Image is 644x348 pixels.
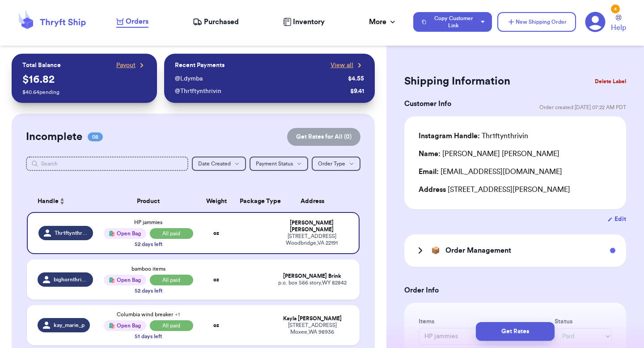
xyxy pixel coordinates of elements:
button: Delete Label [591,72,630,91]
div: 4 [611,4,620,13]
div: 🛍️ Open Bag [104,275,146,285]
div: 52 days left [135,287,162,294]
button: Sort ascending [59,196,66,207]
strong: oz [213,323,219,328]
div: $ 9.41 [350,87,364,96]
th: Package Type [234,191,270,212]
div: More [369,17,397,27]
button: Get Rates for All (0) [287,128,360,146]
a: Purchased [193,17,239,27]
span: + 1 [175,312,180,317]
a: Payout [116,61,146,70]
p: Total Balance [22,61,61,70]
span: Columbia wind breaker [117,312,180,317]
span: Help [611,22,626,33]
span: bighornthrifts.2 [54,276,88,283]
p: $ 16.82 [22,72,146,87]
span: Payout [116,61,136,70]
button: Payment Status [250,157,308,171]
button: Order Type [312,157,360,171]
th: Weight [199,191,234,212]
div: [STREET_ADDRESS] Moxee , WA 98936 [275,322,349,335]
span: Address [419,186,446,193]
span: All paid [150,275,193,285]
span: Handle [38,197,59,206]
div: @ Ldymba [175,74,344,83]
span: View all [330,61,353,70]
span: Instagram Handle: [419,132,480,140]
button: New Shipping Order [497,12,576,32]
span: Inventory [293,17,325,27]
input: Search [26,157,188,171]
span: Date Created [198,161,231,166]
span: bamboo items [131,266,165,272]
div: Thr1ftynthrivin [419,131,528,141]
h3: Order Management [445,245,511,256]
div: [STREET_ADDRESS][PERSON_NAME] [419,184,612,195]
p: $ 40.64 pending [22,89,146,96]
span: Payment Status [256,161,293,166]
div: p.o. box 566 story , WY 82842 [275,280,349,286]
span: HP jammies [134,220,162,225]
button: Edit [607,215,626,224]
div: 🛍️ Open Bag [104,228,146,239]
div: [PERSON_NAME] [PERSON_NAME] [275,220,348,233]
a: Help [611,15,626,33]
span: Order Type [318,161,345,166]
p: Recent Payments [175,61,225,70]
a: 4 [585,12,606,32]
span: Name: [419,150,441,157]
div: Kayla [PERSON_NAME] [275,315,349,322]
h2: Incomplete [26,130,82,144]
a: Orders [116,16,148,28]
strong: oz [213,277,219,282]
div: 51 days left [135,333,162,340]
h3: Order Info [404,285,626,296]
a: View all [330,61,364,70]
h2: Shipping Information [404,74,510,89]
div: $ 4.55 [348,74,364,83]
button: Date Created [192,157,246,171]
span: 📦 [431,245,440,256]
h3: Customer Info [404,98,451,109]
div: @ Thr1ftynthrivin [175,87,347,96]
div: [STREET_ADDRESS] Woodbridge , VA 22191 [275,233,348,246]
span: kay_marie_p [54,322,85,329]
div: 52 days left [135,241,162,248]
span: Thr1ftynthrivin [55,229,88,237]
button: Copy Customer Link [413,12,492,32]
div: [EMAIL_ADDRESS][DOMAIN_NAME] [419,166,612,177]
a: Inventory [283,17,325,27]
div: [PERSON_NAME] Brink [275,273,349,280]
div: [PERSON_NAME] [PERSON_NAME] [419,149,559,159]
span: All paid [150,320,193,331]
span: Orders [126,16,148,27]
span: 08 [88,132,103,141]
span: All paid [150,228,193,239]
th: Address [270,191,360,212]
th: Product [98,191,199,212]
span: Email: [419,168,439,175]
span: Order created: [DATE] 07:22 AM PDT [539,104,626,111]
strong: oz [213,230,219,236]
button: Get Rates [476,322,555,341]
div: 🛍️ Open Bag [104,320,146,331]
span: Purchased [204,17,239,27]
